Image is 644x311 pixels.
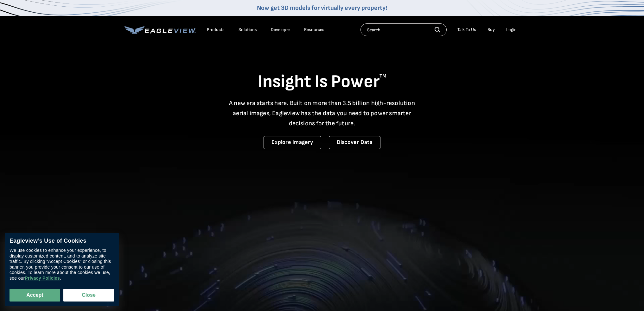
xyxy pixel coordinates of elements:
[488,27,495,33] a: Buy
[257,4,387,12] a: Now get 3D models for virtually every property!
[10,289,60,302] button: Accept
[506,27,517,33] div: Login
[10,248,114,281] div: We use cookies to enhance your experience, to display customized content, and to analyze site tra...
[379,73,386,79] sup: TM
[457,27,476,33] div: Talk To Us
[264,136,321,149] a: Explore Imagery
[329,136,380,149] a: Discover Data
[25,276,60,281] a: Privacy Policies
[225,98,419,128] p: A new era starts here. Built on more than 3.5 billion high-resolution aerial images, Eagleview ha...
[63,289,114,302] button: Close
[271,27,290,33] a: Developer
[239,27,257,33] div: Solutions
[304,27,324,33] div: Resources
[207,27,225,33] div: Products
[360,23,447,36] input: Search
[10,238,114,245] div: Eagleview’s Use of Cookies
[124,71,520,93] h1: Insight Is Power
